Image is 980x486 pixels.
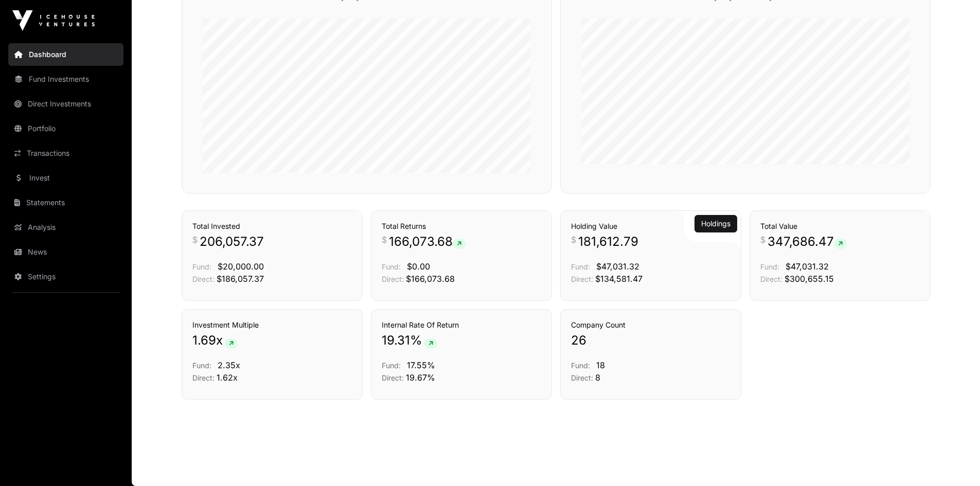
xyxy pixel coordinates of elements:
span: 18 [596,360,605,370]
span: 19.31 [382,332,410,349]
span: $186,057.37 [217,274,264,284]
span: $47,031.32 [596,261,639,272]
span: 26 [571,332,586,349]
span: 19.67% [406,372,435,383]
span: Direct: [382,373,404,382]
iframe: Chat Widget [929,437,980,486]
span: Fund: [571,262,590,271]
span: 2.35x [218,360,240,370]
a: Settings [8,265,123,288]
span: 1.62x [217,372,238,383]
span: $ [760,233,765,246]
a: Transactions [8,142,123,165]
span: Fund: [760,262,779,271]
span: Fund: [382,361,401,370]
span: 166,073.68 [389,233,466,250]
span: 181,612.79 [578,233,638,250]
span: 347,686.47 [768,233,847,250]
a: Holdings [701,219,730,229]
a: Direct Investments [8,93,123,115]
button: Holdings [694,215,737,232]
span: 206,057.37 [200,233,264,250]
span: Fund: [192,262,211,271]
a: Dashboard [8,43,123,66]
h3: Total Returns [382,221,541,231]
a: Invest [8,167,123,189]
span: $ [192,233,198,246]
img: Icehouse Ventures Logo [12,10,95,31]
span: $300,655.15 [785,274,834,284]
span: 8 [595,372,600,383]
span: $20,000.00 [218,261,264,272]
span: $166,073.68 [406,274,455,284]
span: $134,581.47 [595,274,643,284]
span: % [410,332,422,349]
span: Fund: [571,361,590,370]
span: $0.00 [407,261,430,272]
a: Portfolio [8,117,123,140]
span: x [216,332,223,349]
a: Analysis [8,216,123,239]
span: $47,031.32 [786,261,829,272]
h3: Total Invested [192,221,352,231]
h3: Total Value [760,221,920,231]
span: Direct: [760,275,782,283]
h3: Company Count [571,320,730,330]
span: Fund: [382,262,401,271]
span: $ [571,233,576,246]
h3: Internal Rate Of Return [382,320,541,330]
span: Fund: [192,361,211,370]
a: Statements [8,191,123,214]
span: 17.55% [407,360,435,370]
span: Direct: [571,373,593,382]
h3: Holding Value [571,221,730,231]
span: Direct: [192,373,215,382]
span: Direct: [192,275,215,283]
span: Direct: [382,275,404,283]
a: Fund Investments [8,68,123,91]
h3: Investment Multiple [192,320,352,330]
span: 1.69 [192,332,216,349]
span: $ [382,233,387,246]
a: News [8,241,123,263]
span: Direct: [571,275,593,283]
